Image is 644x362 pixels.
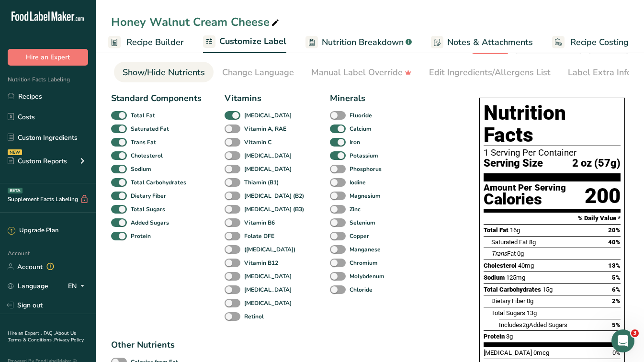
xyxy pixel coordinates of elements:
[8,278,48,294] a: Language
[608,262,621,269] span: 13%
[484,102,621,146] h1: Nutrition Facts
[330,92,387,105] div: Minerals
[542,286,553,293] span: 15g
[244,178,279,187] b: Thiamin (B1)
[484,183,566,192] div: Amount Per Serving
[350,245,381,254] b: Manganese
[527,297,533,305] span: 0g
[350,218,375,227] b: Selenium
[219,35,286,48] span: Customize Label
[484,333,505,340] span: Protein
[484,213,621,224] section: % Daily Value *
[244,299,292,307] b: [MEDICAL_DATA]
[350,138,360,147] b: Iron
[585,183,621,209] div: 200
[484,286,541,293] span: Total Carbohydrates
[131,124,169,133] b: Saturated Fat
[8,188,23,193] div: BETA
[608,226,621,234] span: 20%
[131,218,169,227] b: Added Sugars
[491,238,528,246] span: Saturated Fat
[108,32,184,53] a: Recipe Builder
[608,238,621,246] span: 40%
[131,232,151,240] b: Protein
[244,232,274,240] b: Folate DFE
[244,312,264,321] b: Retinol
[506,274,525,281] span: 125mg
[484,262,517,269] span: Cholesterol
[350,178,366,187] b: Iodine
[8,156,67,166] div: Custom Reports
[111,339,192,351] div: Other Nutrients
[491,250,507,257] i: Trans
[44,330,55,337] a: FAQ .
[484,158,543,170] span: Serving Size
[54,337,84,343] a: Privacy Policy
[522,321,529,328] span: 2g
[131,205,165,214] b: Total Sugars
[350,232,369,240] b: Copper
[8,49,88,66] button: Hire an Expert
[533,349,549,356] span: 0mcg
[350,205,361,214] b: Zinc
[111,13,281,31] div: Honey Walnut Cream Cheese
[570,36,629,49] span: Recipe Costing
[131,192,166,200] b: Dietary Fiber
[244,259,278,267] b: Vitamin B12
[527,309,537,317] span: 13g
[225,92,307,105] div: Vitamins
[68,280,88,292] div: EN
[8,149,22,155] div: NEW
[612,286,621,293] span: 6%
[244,165,292,173] b: [MEDICAL_DATA]
[429,66,551,79] div: Edit Ingredients/Allergens List
[484,148,621,158] div: 1 Serving Per Container
[350,192,381,200] b: Magnesium
[350,272,384,281] b: Molybdenum
[244,138,271,147] b: Vitamin C
[322,36,404,49] span: Nutrition Breakdown
[244,151,292,160] b: [MEDICAL_DATA]
[612,297,621,305] span: 2%
[131,165,151,173] b: Sodium
[631,329,639,337] span: 3
[111,92,202,105] div: Standard Components
[350,165,382,173] b: Phosphorus
[517,250,524,257] span: 0g
[123,66,205,79] div: Show/Hide Nutrients
[484,226,508,234] span: Total Fat
[244,272,292,281] b: [MEDICAL_DATA]
[529,238,536,246] span: 8g
[8,330,42,337] a: Hire an Expert .
[203,31,286,54] a: Customize Label
[311,66,412,79] div: Manual Label Override
[244,218,275,227] b: Vitamin B6
[499,321,567,328] span: Includes Added Sugars
[612,349,621,356] span: 0%
[350,259,378,267] b: Chromium
[350,124,372,133] b: Calcium
[126,36,184,49] span: Recipe Builder
[244,124,286,133] b: Vitamin A, RAE
[131,138,156,147] b: Trans Fat
[612,321,621,328] span: 5%
[131,178,186,187] b: Total Carbohydrates
[350,111,372,120] b: Fluoride
[491,309,525,317] span: Total Sugars
[491,250,516,257] span: Fat
[611,329,634,352] iframe: Intercom live chat
[131,111,155,120] b: Total Fat
[484,192,566,206] div: Calories
[305,32,412,53] a: Nutrition Breakdown
[552,32,629,53] a: Recipe Costing
[484,274,505,281] span: Sodium
[568,66,632,79] div: Label Extra Info
[8,226,58,236] div: Upgrade Plan
[8,330,76,343] a: About Us .
[244,245,295,254] b: ([MEDICAL_DATA])
[518,262,534,269] span: 40mg
[506,333,513,340] span: 3g
[131,151,163,160] b: Cholesterol
[244,285,292,294] b: [MEDICAL_DATA]
[491,297,525,305] span: Dietary Fiber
